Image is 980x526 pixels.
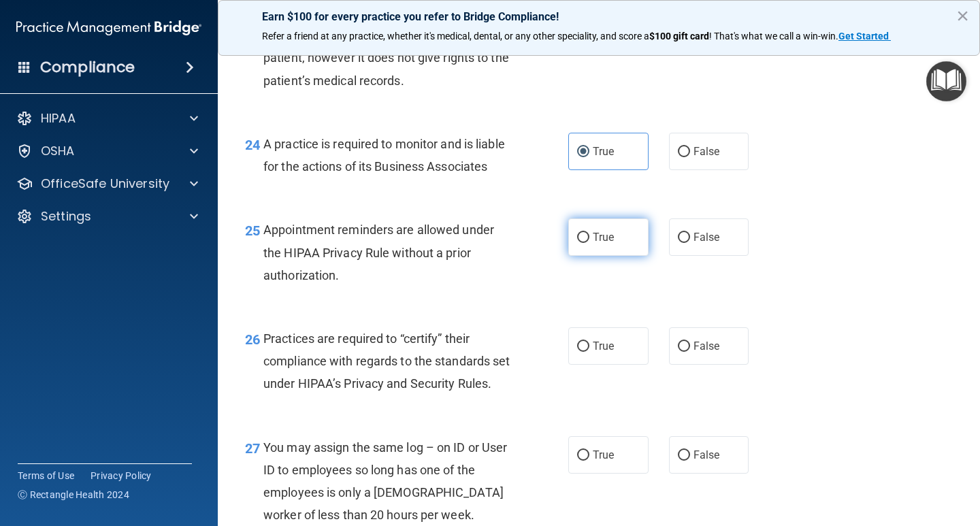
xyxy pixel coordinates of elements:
[693,448,720,461] span: False
[16,14,201,42] img: PMB logo
[16,208,198,225] a: Settings
[40,58,135,77] h4: Compliance
[709,31,838,42] span: ! That's what we call a win-win.
[678,147,690,157] input: False
[262,10,936,23] p: Earn $100 for every practice you refer to Bridge Compliance!
[577,450,589,461] input: True
[16,110,198,127] a: HIPAA
[838,31,889,42] strong: Get Started
[263,137,505,174] span: A practice is required to monitor and is liable for the actions of its Business Associates
[593,145,614,158] span: True
[593,231,614,244] span: True
[16,143,198,159] a: OSHA
[263,440,507,523] span: You may assign the same log – on ID or User ID to employees so long has one of the employees is o...
[577,233,589,243] input: True
[41,208,91,225] p: Settings
[649,31,709,42] strong: $100 gift card
[262,31,649,42] span: Refer a friend at any practice, whether it's medical, dental, or any other speciality, and score a
[245,137,260,153] span: 24
[245,331,260,348] span: 26
[245,223,260,239] span: 25
[926,61,966,101] button: Open Resource Center
[956,5,969,27] button: Close
[263,223,494,282] span: Appointment reminders are allowed under the HIPAA Privacy Rule without a prior authorization.
[263,5,509,88] span: A healthcare power of attorney provides rights to make decisions on behalf of the patient, howeve...
[593,340,614,352] span: True
[693,231,720,244] span: False
[16,176,198,192] a: OfficeSafe University
[577,147,589,157] input: True
[577,342,589,352] input: True
[593,448,614,461] span: True
[41,143,75,159] p: OSHA
[41,110,76,127] p: HIPAA
[678,450,690,461] input: False
[245,440,260,457] span: 27
[18,469,74,482] a: Terms of Use
[263,331,510,391] span: Practices are required to “certify” their compliance with regards to the standards set under HIPA...
[41,176,169,192] p: OfficeSafe University
[18,488,129,502] span: Ⓒ Rectangle Health 2024
[678,233,690,243] input: False
[91,469,152,482] a: Privacy Policy
[693,145,720,158] span: False
[693,340,720,352] span: False
[838,31,891,42] a: Get Started
[678,342,690,352] input: False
